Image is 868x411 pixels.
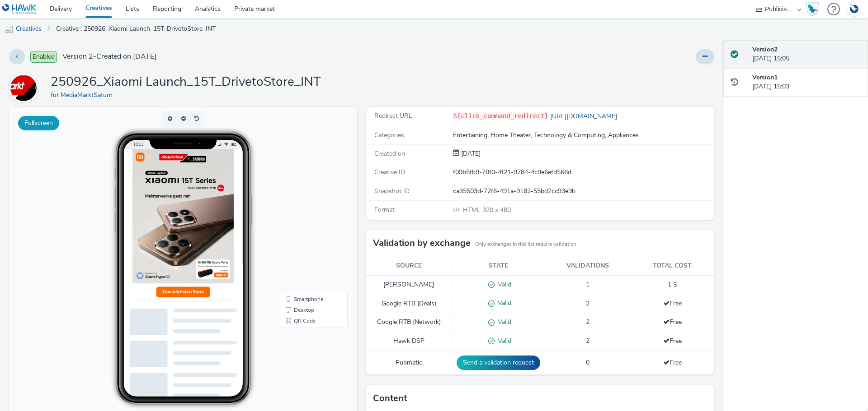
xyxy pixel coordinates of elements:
[663,337,682,345] span: Free
[495,299,511,307] span: Valid
[374,168,405,176] span: Creative ID
[630,257,714,275] th: Total cost
[663,299,682,308] span: Free
[668,280,677,289] span: 1 $
[366,332,452,351] td: Hawk DSP
[366,294,452,313] td: Google RTB (Deals)
[374,187,410,195] span: Snapshot ID
[663,318,682,326] span: Free
[752,45,778,54] strong: Version 2
[495,337,511,345] span: Valid
[586,318,590,326] span: 2
[285,211,307,217] span: QR Code
[586,358,590,367] span: 0
[62,51,156,62] span: Version 2 - Created on [DATE]
[366,351,452,374] td: Pubmatic
[453,168,713,177] div: f09b5fb9-70f0-4f21-9784-4c9e6efd566d
[373,392,407,405] h3: Content
[374,149,405,158] span: Created on
[52,18,220,40] a: Creative : 250926_Xiaomi Launch_15T_DrivetoStore_INT
[453,112,548,120] code: ${click_command_redirect}
[366,275,452,294] td: [PERSON_NAME]
[459,149,481,158] span: [DATE]
[273,208,337,219] li: QR Code
[30,51,57,63] span: Enabled
[752,73,861,92] div: [DATE] 15:03
[124,35,134,40] span: 10:11
[453,187,713,196] div: ca35503d-72f6-491a-9182-55bd2cc93e9b
[273,187,337,198] li: Smartphone
[545,257,630,275] th: Validations
[495,280,511,289] span: Valid
[459,149,481,158] div: Creation 26 September 2025, 15:03
[586,337,590,345] span: 2
[462,206,511,214] span: 320 x 480
[61,91,116,99] a: MediaMarktSaturn
[51,91,61,99] span: for
[752,45,861,64] div: [DATE] 15:05
[51,74,321,91] h1: 250926_Xiaomi Launch_15T_DrivetoStore_INT
[18,116,59,130] button: Fullscreen
[847,2,861,17] img: Account DE
[475,241,576,248] small: Only exchanges in this list require validation
[2,4,37,15] img: undefined Logo
[452,257,545,275] th: State
[374,131,404,139] span: Categories
[586,280,590,289] span: 1
[752,73,778,82] strong: Version 1
[374,205,395,214] span: Format
[453,131,713,140] div: Entertaining, Home Theater, Technology & Computing, Appliances
[5,25,14,34] img: mobile
[373,236,471,250] h3: Validation by exchange
[285,200,305,206] span: Desktop
[548,112,621,120] a: [URL][DOMAIN_NAME]
[806,2,823,16] a: Hawk Academy
[366,257,452,275] th: Source
[463,206,482,214] span: HTML
[9,83,42,92] a: MediaMarktSaturn
[273,198,337,208] li: Desktop
[10,75,37,101] img: MediaMarktSaturn
[285,189,314,195] span: Smartphone
[663,358,682,367] span: Free
[374,111,412,120] span: Redirect URL
[457,356,540,370] button: Send a validation request
[495,318,511,326] span: Valid
[366,313,452,332] td: Google RTB (Network)
[586,299,590,308] span: 2
[806,2,819,16] img: Hawk Academy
